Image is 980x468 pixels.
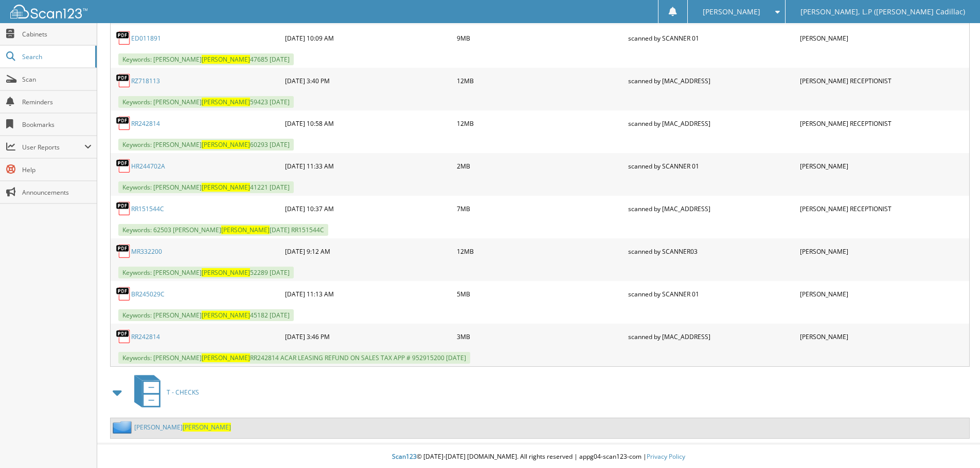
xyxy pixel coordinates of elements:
div: 12MB [454,70,626,91]
a: HR244702A [131,162,165,171]
span: [PERSON_NAME] [183,423,231,432]
div: [DATE] 10:37 AM [282,198,454,219]
span: Scan123 [392,452,417,461]
div: scanned by [MAC_ADDRESS] [626,326,797,347]
span: Announcements [22,188,92,197]
span: [PERSON_NAME], L.P ([PERSON_NAME] Cadillac) [800,9,965,15]
span: [PERSON_NAME] [202,311,250,320]
div: scanned by SCANNER 01 [626,28,797,48]
div: 9MB [454,28,626,48]
span: [PERSON_NAME] [202,140,250,149]
a: Privacy Policy [647,452,685,461]
div: 12MB [454,241,626,261]
span: [PERSON_NAME] [221,226,270,234]
span: Keywords: [PERSON_NAME] 60293 [DATE] [118,139,294,151]
img: folder2.png [113,421,134,434]
span: Keywords: [PERSON_NAME] 59423 [DATE] [118,96,294,108]
span: Keywords: [PERSON_NAME] 47685 [DATE] [118,53,294,65]
a: ED011891 [131,34,161,43]
div: 12MB [454,113,626,134]
div: 7MB [454,198,626,219]
span: Scan [22,75,92,84]
span: Reminders [22,98,92,106]
div: [PERSON_NAME] [797,156,969,176]
span: Keywords: [PERSON_NAME] 45182 [DATE] [118,309,294,321]
span: Bookmarks [22,120,92,129]
a: RR242814 [131,119,160,128]
div: scanned by SCANNER 01 [626,284,797,304]
span: Keywords: [PERSON_NAME] 41221 [DATE] [118,181,294,193]
div: [PERSON_NAME] RECEPTIONIST [797,198,969,219]
img: PDF.png [116,158,131,174]
span: Keywords: [PERSON_NAME] 52289 [DATE] [118,267,294,278]
img: PDF.png [116,286,131,302]
div: [PERSON_NAME] [797,241,969,261]
div: [DATE] 3:40 PM [282,70,454,91]
span: Cabinets [22,30,92,39]
img: PDF.png [116,201,131,216]
div: [PERSON_NAME] [797,326,969,347]
div: [DATE] 10:09 AM [282,28,454,48]
div: scanned by [MAC_ADDRESS] [626,113,797,134]
span: Help [22,165,92,174]
div: [DATE] 3:46 PM [282,326,454,347]
a: MR332200 [131,247,162,256]
div: scanned by SCANNER 01 [626,156,797,176]
span: [PERSON_NAME] [703,9,760,15]
div: scanned by [MAC_ADDRESS] [626,198,797,219]
div: 2MB [454,156,626,176]
img: PDF.png [116,30,131,46]
div: 3MB [454,326,626,347]
div: 5MB [454,284,626,304]
div: scanned by [MAC_ADDRESS] [626,70,797,91]
span: [PERSON_NAME] [202,55,250,64]
span: Keywords: [PERSON_NAME] RR242814 ACAR LEASING REFUND ON SALES TAX APP # 952915200 [DATE] [118,352,470,364]
a: RR151544C [131,204,164,213]
img: scan123-logo-white.svg [10,5,87,18]
a: BR245029C [131,290,165,298]
span: [PERSON_NAME] [202,353,250,362]
a: RR242814 [131,332,160,341]
div: [PERSON_NAME] RECEPTIONIST [797,70,969,91]
div: [DATE] 11:13 AM [282,284,454,304]
img: PDF.png [116,116,131,131]
span: [PERSON_NAME] [202,98,250,106]
div: scanned by SCANNER03 [626,241,797,261]
a: RZ718113 [131,77,160,85]
div: [PERSON_NAME] [797,284,969,304]
a: T - CHECKS [128,372,199,413]
span: T - CHECKS [167,388,199,397]
span: Keywords: 62503 [PERSON_NAME] [DATE] RR151544C [118,224,328,236]
img: PDF.png [116,244,131,259]
a: [PERSON_NAME][PERSON_NAME] [134,423,231,432]
div: [PERSON_NAME] RECEPTIONIST [797,113,969,134]
span: Search [22,52,90,61]
iframe: Chat Widget [929,419,980,468]
img: PDF.png [116,73,131,88]
span: [PERSON_NAME] [202,268,250,277]
span: [PERSON_NAME] [202,183,250,192]
img: PDF.png [116,329,131,344]
div: [DATE] 11:33 AM [282,156,454,176]
div: [PERSON_NAME] [797,28,969,48]
div: [DATE] 9:12 AM [282,241,454,261]
span: User Reports [22,143,84,152]
div: [DATE] 10:58 AM [282,113,454,134]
